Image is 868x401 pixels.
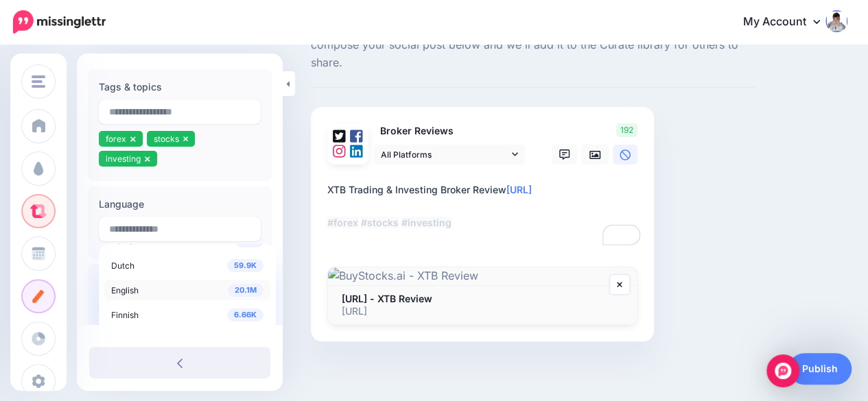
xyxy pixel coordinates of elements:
[729,5,847,39] a: My Account
[311,19,755,72] span: Whether you have a blog post, video, landing page, or infographic to share; compose your social p...
[381,147,508,162] span: All Platforms
[327,182,643,247] textarea: To enrich screen reader interactions, please activate Accessibility in Grammarly extension settings
[111,285,139,295] span: English
[616,123,637,137] span: 192
[104,255,270,276] a: 59.9K Dutch
[342,305,623,317] p: [URL]
[788,353,852,385] a: Publish
[374,145,525,165] a: All Platforms
[106,134,126,144] span: forex
[227,259,263,272] span: 59.9K
[99,196,261,212] label: Language
[228,284,263,297] span: 20.1M
[32,75,45,88] img: menu.png
[111,260,134,271] span: Dutch
[374,123,526,139] p: Broker Reviews
[154,134,179,144] span: stocks
[342,293,432,304] b: [URL] - XTB Review
[106,154,141,164] span: investing
[111,310,139,320] span: Finnish
[13,10,106,34] img: Missinglettr
[227,308,263,321] span: 6.66K
[766,354,799,387] div: Open Intercom Messenger
[104,280,270,300] a: 20.1M English
[104,304,270,325] a: 6.66K Finnish
[328,267,637,285] img: BuyStocks.ai - XTB Review
[99,79,261,95] label: Tags & topics
[327,182,643,231] div: XTB Trading & Investing Broker Review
